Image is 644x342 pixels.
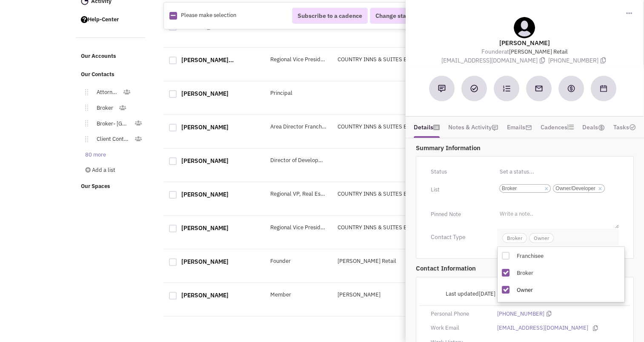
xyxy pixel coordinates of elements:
[181,224,229,232] a: [PERSON_NAME]
[600,85,607,92] img: Schedule a Meeting
[425,310,492,318] div: Personal Phone
[181,90,229,97] a: [PERSON_NAME]
[265,89,332,97] div: Principal
[499,195,518,203] input: ×Broker×Owner/Developer
[292,8,368,24] button: Subscribe to a cadence
[481,48,504,55] span: Founder
[181,123,229,131] a: [PERSON_NAME]
[77,12,146,28] a: Help-Center
[448,121,498,134] a: Notes & Activity
[441,57,548,64] span: [EMAIL_ADDRESS][DOMAIN_NAME]
[555,185,596,192] span: Owner/Developer
[416,143,634,152] p: Summary Information
[503,85,510,92] img: Subscribe to a cadence
[497,310,544,318] a: [PHONE_NUMBER]
[77,179,146,195] a: Our Spaces
[81,136,88,142] img: Move.png
[582,121,605,134] a: Deals
[502,233,527,243] span: Broker
[497,324,588,332] a: [EMAIL_ADDRESS][DOMAIN_NAME]
[567,84,575,93] img: Create a deal
[77,67,146,83] a: Our Contacts
[629,124,636,131] img: TaskCount.png
[415,38,633,47] lable: [PERSON_NAME]
[332,257,433,265] div: [PERSON_NAME] Retail
[529,233,554,243] span: Owner
[88,102,118,114] a: Broker
[81,105,88,111] img: Move.png
[525,124,532,131] img: icon-email-active-16.png
[541,121,574,134] a: Cadences
[544,185,548,193] a: ×
[88,133,135,145] a: Client Contact
[181,191,229,198] a: [PERSON_NAME]
[265,224,332,232] div: Regional Vice President-Operations
[181,12,236,19] span: Please make selection
[509,48,568,55] a: [PERSON_NAME] Retail
[77,164,144,177] a: Add a list
[265,291,332,299] div: Member
[598,185,602,193] a: ×
[77,149,111,161] a: 80 more
[502,185,542,192] span: Broker
[332,291,433,299] div: [PERSON_NAME]
[265,56,332,64] div: Regional Vice President-Operations
[492,124,498,131] img: icon-note.png
[479,290,495,297] span: [DATE]
[265,123,332,131] div: Area Director Franchise Services
[88,86,123,99] a: Attorney
[438,85,446,92] img: Add a note
[507,121,532,134] a: Emails
[425,208,492,221] div: Pinned Note
[181,157,229,165] a: [PERSON_NAME]
[517,252,615,260] label: Franchisee
[535,84,543,93] img: Send an email
[265,157,332,165] div: Director of Development, [GEOGRAPHIC_DATA]
[481,48,568,55] span: at
[332,224,433,232] div: COUNTRY INNS & SUITES BY [PERSON_NAME], INC.
[517,286,615,294] label: Owner
[81,16,88,23] img: help.png
[514,17,535,38] img: teammate.png
[425,286,501,302] div: Last updated
[181,291,229,299] a: [PERSON_NAME]
[181,23,229,30] a: [PERSON_NAME]
[77,48,146,65] a: Our Accounts
[81,89,88,95] img: Move.png
[332,123,433,131] div: COUNTRY INNS & SUITES BY [PERSON_NAME], INC.
[181,258,229,265] a: [PERSON_NAME]
[332,190,433,198] div: COUNTRY INNS & SUITES BY [PERSON_NAME], INC.
[548,57,608,64] span: [PHONE_NUMBER]
[497,165,619,179] input: Set a status...
[517,269,615,277] label: Broker
[332,56,433,64] div: COUNTRY INNS & SUITES BY [PERSON_NAME], INC.
[613,121,636,134] a: Tasks
[425,183,492,197] div: List
[81,120,88,126] img: Move.png
[425,165,492,179] div: Status
[425,233,492,241] div: Contact Type
[81,71,114,78] span: Our Contacts
[470,85,478,92] img: Add a Task
[265,257,332,265] div: Founder
[598,124,605,131] img: icon-dealamount.png
[416,264,634,273] p: Contact Information
[88,118,135,130] a: Broker- [GEOGRAPHIC_DATA]
[414,121,440,134] a: Details
[81,53,116,60] span: Our Accounts
[81,182,110,190] span: Our Spaces
[265,190,332,198] div: Regional VP, Real Estate
[425,324,492,332] div: Work Email
[181,56,234,64] a: [PERSON_NAME]...
[169,12,177,20] img: Rectangle.png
